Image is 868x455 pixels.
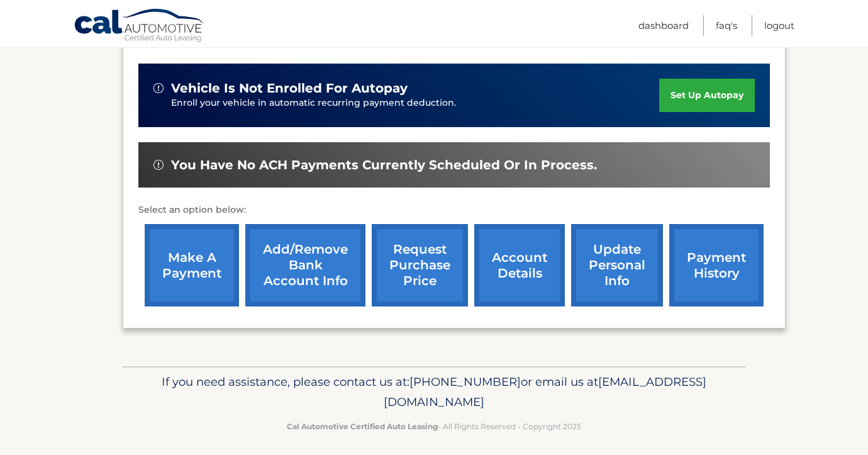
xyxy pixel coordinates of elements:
a: update personal info [571,224,663,306]
a: Dashboard [638,15,689,36]
img: alert-white.svg [153,160,164,170]
img: alert-white.svg [153,83,164,93]
a: request purchase price [372,224,468,306]
a: Cal Automotive [74,8,206,45]
span: You have no ACH payments currently scheduled or in process. [171,157,597,173]
p: - All Rights Reserved - Copyright 2025 [131,420,737,433]
p: Select an option below: [138,203,770,218]
a: make a payment [145,224,239,306]
strong: Cal Automotive Certified Auto Leasing [287,422,438,431]
span: vehicle is not enrolled for autopay [171,81,408,96]
a: account details [474,224,565,306]
a: set up autopay [659,79,755,112]
a: FAQ's [716,15,737,36]
p: Enroll your vehicle in automatic recurring payment deduction. [171,96,659,110]
span: [PHONE_NUMBER] [409,374,521,389]
a: payment history [669,224,764,306]
p: If you need assistance, please contact us at: or email us at [131,372,737,412]
span: [EMAIL_ADDRESS][DOMAIN_NAME] [384,374,706,409]
a: Logout [764,15,794,36]
a: Add/Remove bank account info [245,224,365,306]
